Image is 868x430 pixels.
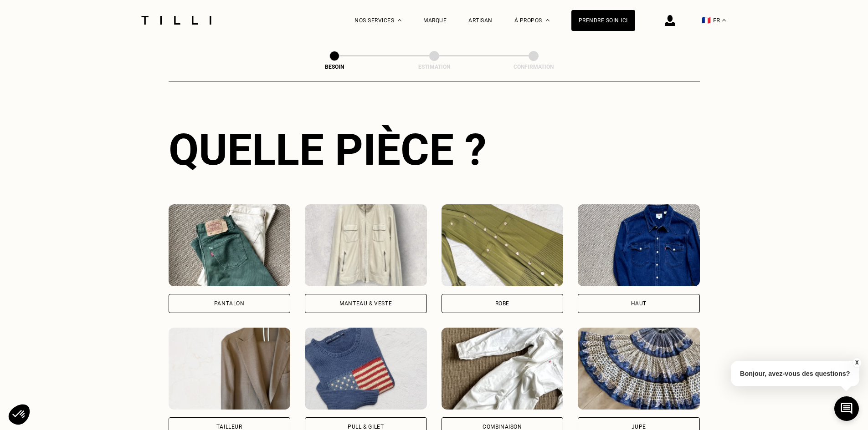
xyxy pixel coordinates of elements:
img: Menu déroulant à propos [546,19,550,21]
img: Tilli retouche votre Pull & gilet [305,328,427,410]
img: Tilli retouche votre Haut [578,204,700,286]
div: Pantalon [214,301,245,306]
img: menu déroulant [722,19,726,21]
div: Haut [631,301,647,306]
img: Tilli retouche votre Jupe [578,328,700,410]
div: Estimation [389,64,480,70]
div: Robe [495,301,509,306]
div: Manteau & Veste [339,301,392,306]
div: Tailleur [216,424,242,430]
div: Pull & gilet [348,424,384,430]
img: Tilli retouche votre Manteau & Veste [305,204,427,286]
img: Menu déroulant [398,19,401,21]
a: Prendre soin ici [571,10,635,31]
span: 🇫🇷 [702,16,711,25]
a: Artisan [468,17,493,24]
img: Tilli retouche votre Pantalon [169,204,291,286]
img: Tilli retouche votre Tailleur [169,328,291,410]
img: Logo du service de couturière Tilli [138,16,215,25]
p: Bonjour, avez-vous des questions? [731,361,859,386]
div: Combinaison [483,424,522,430]
div: Confirmation [488,64,579,70]
div: Jupe [632,424,646,430]
img: Tilli retouche votre Robe [442,204,564,286]
button: X [852,358,861,368]
div: Besoin [289,64,380,70]
div: Quelle pièce ? [169,124,700,175]
a: Marque [423,17,447,24]
img: Tilli retouche votre Combinaison [442,328,564,410]
img: icône connexion [665,15,675,26]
